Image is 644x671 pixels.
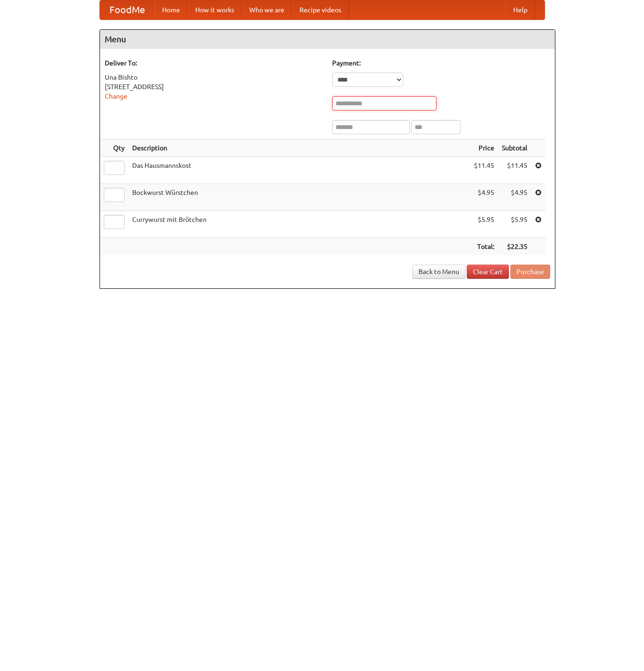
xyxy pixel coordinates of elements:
[128,211,470,238] td: Currywurst mit Brötchen
[470,238,498,256] th: Total:
[467,265,509,279] a: Clear Cart
[188,0,242,19] a: How it works
[154,0,188,19] a: Home
[105,82,323,92] div: [STREET_ADDRESS]
[105,58,323,68] h5: Deliver To:
[498,184,531,211] td: $4.95
[412,265,465,279] a: Back to Menu
[498,238,531,256] th: $22.35
[470,184,498,211] td: $4.95
[510,265,550,279] button: Purchase
[100,0,154,19] a: FoodMe
[498,157,531,184] td: $11.45
[242,0,292,19] a: Who we are
[100,139,128,157] th: Qty
[506,0,535,19] a: Help
[470,211,498,238] td: $5.95
[470,139,498,157] th: Price
[292,0,349,19] a: Recipe videos
[470,157,498,184] td: $11.45
[105,73,323,82] div: Una Bishto
[128,139,470,157] th: Description
[100,30,555,49] h4: Menu
[128,184,470,211] td: Bockwurst Würstchen
[128,157,470,184] td: Das Hausmannskost
[332,58,550,68] h5: Payment:
[498,139,531,157] th: Subtotal
[498,211,531,238] td: $5.95
[105,92,127,100] a: Change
